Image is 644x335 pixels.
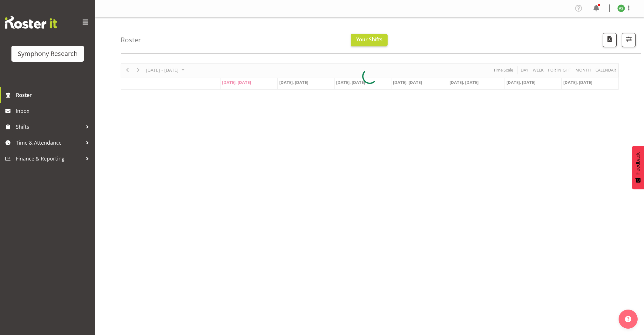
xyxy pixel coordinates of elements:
button: Filter Shifts [622,33,636,47]
div: Symphony Research [18,49,78,58]
img: Rosterit website logo [5,16,57,29]
span: Shifts [16,122,83,132]
img: ange-steiger11422.jpg [617,4,625,12]
span: Your Shifts [356,36,383,43]
span: Feedback [635,152,641,174]
button: Download a PDF of the roster according to the set date range. [603,33,617,47]
span: Finance & Reporting [16,154,83,163]
img: help-xxl-2.png [625,316,631,322]
span: Inbox [16,106,92,116]
button: Feedback - Show survey [632,146,644,189]
button: Your Shifts [351,34,388,46]
span: Time & Attendance [16,138,83,147]
span: Roster [16,90,92,100]
h4: Roster [121,36,141,44]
